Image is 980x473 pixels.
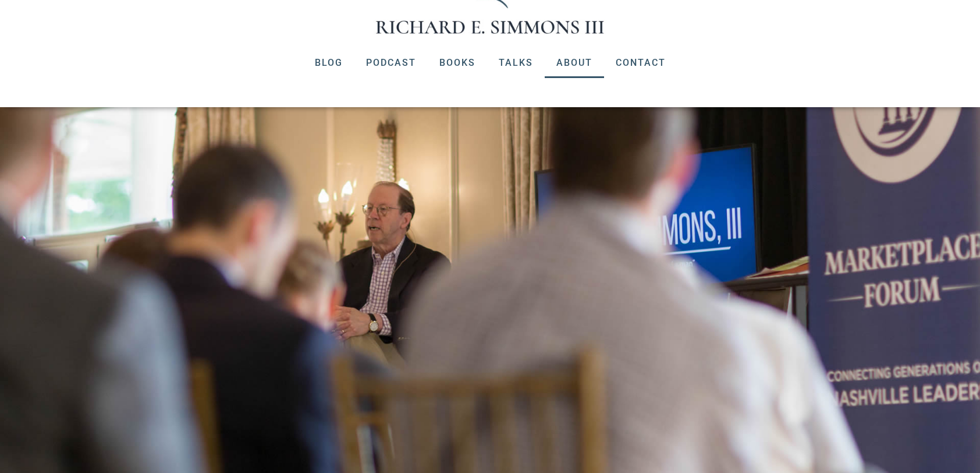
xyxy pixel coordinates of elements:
[428,48,487,78] a: Books
[487,48,545,78] a: Talks
[545,48,604,78] a: About
[604,48,677,78] a: Contact
[354,48,428,78] a: Podcast
[303,48,354,78] a: Blog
